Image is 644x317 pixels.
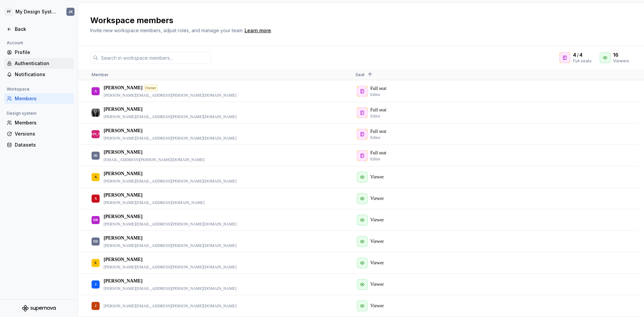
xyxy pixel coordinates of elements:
div: Members [15,119,71,126]
div: PF [5,8,13,16]
p: [PERSON_NAME][EMAIL_ADDRESS][PERSON_NAME][DOMAIN_NAME] [104,93,236,98]
a: Profile [4,47,74,58]
span: . [244,28,272,33]
div: Versions [15,130,71,137]
p: [PERSON_NAME][EMAIL_ADDRESS][PERSON_NAME][DOMAIN_NAME] [104,136,236,141]
div: [PERSON_NAME] [82,127,110,141]
a: Notifications [4,69,74,80]
div: DB [93,213,98,226]
div: My Design System [15,8,58,15]
div: J [95,278,97,291]
p: [PERSON_NAME][EMAIL_ADDRESS][PERSON_NAME][DOMAIN_NAME] [104,243,236,248]
p: [PERSON_NAME][EMAIL_ADDRESS][PERSON_NAME][DOMAIN_NAME] [104,264,236,270]
p: [PERSON_NAME][EMAIL_ADDRESS][PERSON_NAME][DOMAIN_NAME] [104,286,236,291]
div: / [573,52,592,58]
div: Viewers [613,58,629,64]
svg: Supernova Logo [22,305,56,312]
p: [PERSON_NAME][EMAIL_ADDRESS][PERSON_NAME][DOMAIN_NAME] [104,221,236,227]
h2: Workspace members [90,15,624,26]
div: JK [68,9,73,14]
img: Jake Carter [92,109,100,117]
input: Search in workspace members... [98,52,211,64]
button: PFMy Design SystemJK [1,4,76,19]
p: [PERSON_NAME][EMAIL_ADDRESS][PERSON_NAME][DOMAIN_NAME] [104,303,236,309]
div: Back [15,26,71,33]
a: Members [4,93,74,104]
div: Notifications [15,71,71,78]
span: Invite new workspace members, adjust roles, and manage your team. [90,28,244,33]
div: Datasets [15,142,71,148]
a: Members [4,117,74,128]
div: E [95,256,97,269]
p: [PERSON_NAME] [104,213,143,220]
div: DD [93,235,98,248]
p: [PERSON_NAME][EMAIL_ADDRESS][PERSON_NAME][DOMAIN_NAME] [104,178,236,184]
div: Account [4,39,26,47]
div: J [95,299,97,312]
div: Design system [4,109,39,117]
div: Profile [15,49,71,56]
p: [PERSON_NAME] [104,127,143,134]
p: [PERSON_NAME][EMAIL_ADDRESS][PERSON_NAME][DOMAIN_NAME] [104,114,236,119]
p: [PERSON_NAME] [104,149,143,156]
span: 4 [579,52,583,58]
div: Members [15,95,71,102]
span: 16 [613,52,619,58]
div: A [94,192,97,205]
p: [PERSON_NAME] [104,106,143,113]
p: [PERSON_NAME] [104,170,143,177]
p: [PERSON_NAME] [104,278,143,284]
div: Full seats [573,58,592,64]
a: Back [4,24,74,35]
div: A [94,85,97,98]
div: Owner [144,85,158,91]
div: JK [94,149,98,162]
span: 4 [573,52,576,58]
p: [PERSON_NAME][EMAIL_ADDRESS][DOMAIN_NAME] [104,200,205,205]
a: Datasets [4,140,74,150]
div: Workspace [4,85,32,93]
a: Versions [4,128,74,139]
span: Member [92,72,109,77]
div: Authentication [15,60,71,67]
p: [EMAIL_ADDRESS][PERSON_NAME][DOMAIN_NAME] [104,157,205,162]
p: [PERSON_NAME] [104,256,143,263]
a: Learn more [245,27,271,34]
a: Authentication [4,58,74,69]
p: [PERSON_NAME] [104,235,143,242]
p: [PERSON_NAME] [104,192,143,199]
p: [PERSON_NAME] [104,85,143,91]
span: Seat [356,72,365,77]
div: A [94,170,97,183]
